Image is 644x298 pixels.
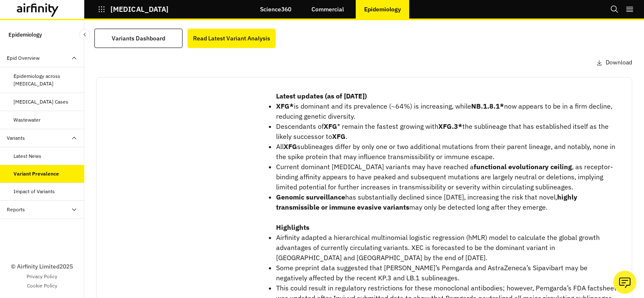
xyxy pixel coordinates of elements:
[276,232,618,263] li: Airfinity adapted a hierarchical multinomial logistic regression (hMLR) model to calculate the gl...
[276,162,618,192] li: Current dominant [MEDICAL_DATA] variants may have reached a , as receptor-binding affinity appear...
[276,121,618,141] li: Descendants of * remain the fastest growing with the sublineage that has established itself as th...
[13,98,68,106] div: [MEDICAL_DATA] Cases
[13,72,78,88] div: Epidemiology across [MEDICAL_DATA]
[27,282,57,290] a: Cookie Policy
[332,132,346,141] strong: XFG
[13,170,59,178] div: Variant Prevalence
[112,32,165,44] div: Variants Dashboard
[13,152,41,160] div: Latest News
[103,158,259,168] p: Click on the image to open the report
[276,193,345,201] strong: Genomic surveillance
[193,32,270,44] div: Read Latest Variant Analysis
[324,122,337,130] strong: XFG
[8,27,42,43] p: Epidemiology
[11,262,73,271] p: © Airfinity Limited 2025
[276,192,618,212] li: has substantially declined since [DATE], increasing the risk that novel, may only be detected lon...
[110,5,169,13] p: [MEDICAL_DATA]
[276,101,618,121] li: is dominant and its prevalence (~64%) is increasing, while now appears to be in a firm decline, r...
[606,58,632,67] p: Download
[471,102,504,110] strong: NB.1.8.1*
[7,206,25,213] div: Reports
[276,92,367,100] strong: Latest updates (as of [DATE])
[79,29,90,40] button: Close Sidebar
[13,116,40,124] div: Wastewater
[13,188,55,195] div: Impact of Variants
[7,134,25,142] div: Variants
[613,271,636,294] button: Ask our analysts
[276,223,309,231] strong: Highlights
[610,2,619,16] button: Search
[98,2,169,16] button: [MEDICAL_DATA]
[364,6,401,13] p: Epidemiology
[438,122,462,130] strong: XFG.3*
[27,273,57,280] a: Privacy Policy
[276,263,618,283] li: Some preprint data suggested that [PERSON_NAME]’s Pemgarda and AstraZeneca’s Sipavibart may be ne...
[7,54,40,62] div: Epid Overview
[284,142,297,151] strong: XFG
[474,162,572,171] strong: functional evolutionary ceiling
[276,141,618,162] li: All sublineages differ by only one or two additional mutations from their parent lineage, and not...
